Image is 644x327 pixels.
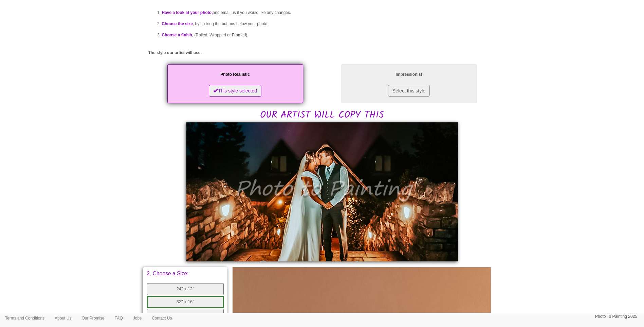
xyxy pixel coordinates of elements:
[147,271,224,276] p: 2. Choose a Size:
[595,313,637,320] p: Photo To Painting 2025
[162,18,496,30] li: , by clicking the buttons below your photo.
[110,313,128,323] a: FAQ
[128,313,147,323] a: Jobs
[50,313,76,323] a: About Us
[147,313,177,323] a: Contact Us
[162,7,496,18] li: and email us if you would like any changes.
[162,21,193,26] span: Choose the size
[162,10,213,15] span: Have a look at your photo,
[148,50,202,56] label: The style our artist will use:
[147,296,224,308] button: 32" x 16"
[209,85,261,97] button: This style selected
[388,85,430,97] button: Select this style
[162,30,496,41] li: , (Rolled, Wrapped or Framed).
[147,283,224,295] button: 24" x 12"
[148,63,496,121] h2: OUR ARTIST WILL COPY THIS
[76,313,109,323] a: Our Promise
[162,33,192,37] span: Choose a finish
[348,71,470,78] p: Impressionist
[186,122,458,261] img: Tomas, please would you:
[174,71,296,78] p: Photo Realistic
[147,309,224,321] button: 40" x 20"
